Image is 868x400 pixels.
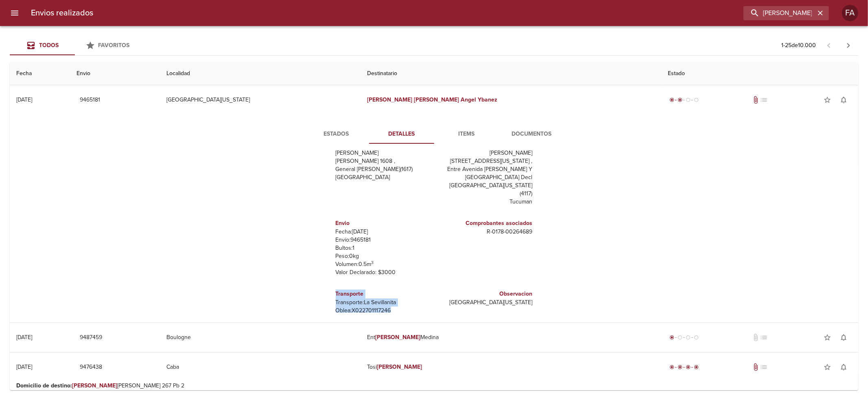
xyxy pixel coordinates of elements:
[160,352,361,382] td: Caba
[336,260,431,268] p: Volumen: 0.5 m
[835,359,852,375] button: Activar notificaciones
[781,41,816,50] p: 1 - 25 de 10.000
[336,173,431,182] p: [GEOGRAPHIC_DATA]
[160,323,361,352] td: Boulogne
[372,260,374,265] sup: 3
[839,36,858,55] span: Pagina siguiente
[437,182,533,198] p: [GEOGRAPHIC_DATA][US_STATE] ( 4117 )
[377,363,422,370] em: [PERSON_NAME]
[842,5,858,21] div: Abrir información de usuario
[752,333,760,342] span: No tiene documentos adjuntos
[823,333,831,342] span: star_border
[361,323,661,352] td: Ent Medina
[80,95,100,105] span: 9465181
[16,382,72,389] b: Domicilio de destino :
[678,365,682,370] span: radio_button_checked
[661,62,858,85] th: Estado
[819,359,835,375] button: Agregar a favoritos
[835,329,852,346] button: Activar notificaciones
[437,157,533,182] p: [STREET_ADDRESS][US_STATE] , Entre Avenida [PERSON_NAME] Y [GEOGRAPHIC_DATA] Decl
[840,363,848,371] span: notifications_none
[678,335,682,340] span: radio_button_unchecked
[70,62,160,85] th: Envio
[823,96,831,104] span: star_border
[336,307,431,315] p: Oblea: X022701117246
[437,219,533,228] h6: Comprobantes asociados
[39,42,59,49] span: Todos
[304,124,564,144] div: Tabs detalle de guia
[77,93,103,108] button: 9465181
[823,363,831,371] span: star_border
[835,92,852,108] button: Activar notificaciones
[80,333,102,343] span: 9487459
[678,97,682,102] span: radio_button_checked
[842,5,858,21] div: FA
[31,6,93,19] h6: Envios realizados
[336,165,431,173] p: General [PERSON_NAME] ( 1617 )
[367,96,412,103] em: [PERSON_NAME]
[160,85,361,115] td: [GEOGRAPHIC_DATA][US_STATE]
[10,36,140,55] div: Tabs Envios
[437,228,533,236] p: R - 0178 - 00264689
[461,96,476,103] em: Angel
[375,334,420,341] em: [PERSON_NAME]
[752,363,760,371] span: Tiene documentos adjuntos
[819,329,835,346] button: Agregar a favoritos
[72,382,117,389] em: [PERSON_NAME]
[80,362,102,372] span: 9476438
[336,157,431,165] p: [PERSON_NAME] 1608 ,
[437,298,533,307] p: [GEOGRAPHIC_DATA][US_STATE]
[414,96,459,103] em: [PERSON_NAME]
[437,290,533,298] h6: Observacion
[669,97,674,102] span: radio_button_checked
[668,363,700,371] div: Entregado
[336,236,431,244] p: Envío: 9465181
[160,62,361,85] th: Localidad
[336,298,431,307] p: Transporte: La Sevillanita
[16,96,32,103] div: [DATE]
[336,290,431,298] h6: Transporte
[669,335,674,340] span: radio_button_checked
[336,228,431,236] p: Fecha: [DATE]
[10,62,70,85] th: Fecha
[478,96,497,103] em: Ybanez
[668,96,700,104] div: Despachado
[694,335,699,340] span: radio_button_unchecked
[686,97,691,102] span: radio_button_unchecked
[336,252,431,260] p: Peso: 0 kg
[694,365,699,370] span: radio_button_checked
[819,92,835,108] button: Agregar a favoritos
[336,268,431,277] p: Valor Declarado: $ 3000
[686,365,691,370] span: radio_button_checked
[819,41,839,49] span: Pagina anterior
[840,333,848,342] span: notifications_none
[760,96,768,104] span: No tiene pedido asociado
[760,333,768,342] span: No tiene pedido asociado
[668,333,700,342] div: Generado
[686,335,691,340] span: radio_button_unchecked
[5,3,24,23] button: menu
[840,96,848,104] span: notifications_none
[77,330,105,345] button: 9487459
[760,363,768,371] span: No tiene pedido asociado
[437,198,533,206] p: Tucuman
[16,334,32,341] div: [DATE]
[694,97,699,102] span: radio_button_unchecked
[439,129,494,139] span: Items
[336,244,431,252] p: Bultos: 1
[752,96,760,104] span: Tiene documentos adjuntos
[309,129,364,139] span: Estados
[16,363,32,370] div: [DATE]
[98,42,130,49] span: Favoritos
[437,149,533,157] p: [PERSON_NAME]
[361,352,661,382] td: Tosi
[743,6,815,20] input: buscar
[374,129,429,139] span: Detalles
[361,62,661,85] th: Destinatario
[504,129,560,139] span: Documentos
[336,149,431,157] p: [PERSON_NAME]
[336,219,431,228] h6: Envio
[669,365,674,370] span: radio_button_checked
[77,360,105,375] button: 9476438
[16,382,852,390] p: [PERSON_NAME] 267 Pb 2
